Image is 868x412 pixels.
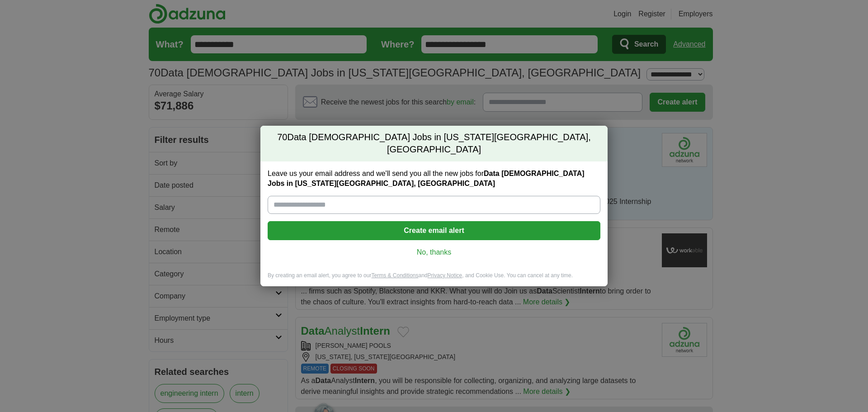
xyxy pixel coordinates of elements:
a: Terms & Conditions [371,272,418,279]
label: Leave us your email address and we'll send you all the new jobs for [268,169,600,189]
strong: Data [DEMOGRAPHIC_DATA] Jobs in [US_STATE][GEOGRAPHIC_DATA], [GEOGRAPHIC_DATA] [268,170,585,187]
button: Create email alert [268,221,600,240]
h2: Data [DEMOGRAPHIC_DATA] Jobs in [US_STATE][GEOGRAPHIC_DATA], [GEOGRAPHIC_DATA] [260,126,608,161]
div: By creating an email alert, you agree to our and , and Cookie Use. You can cancel at any time. [260,272,608,287]
a: No, thanks [275,247,593,257]
span: 70 [277,131,287,144]
a: Privacy Notice [428,272,462,279]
